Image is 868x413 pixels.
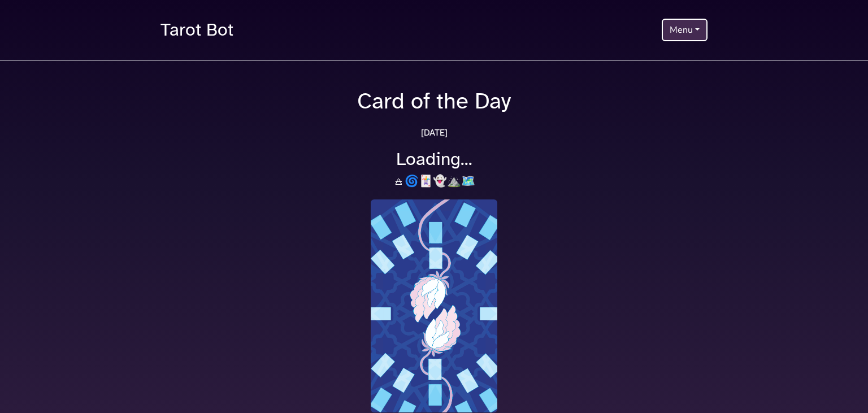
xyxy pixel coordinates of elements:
[154,149,714,170] h2: Loading...
[154,88,714,115] h1: Card of the Day
[160,14,233,46] a: Tarot Bot
[154,126,714,140] p: [DATE]
[371,199,497,412] img: cardBack.jpg
[662,19,708,41] button: Menu
[154,175,714,188] h3: 🜁🌀🃏👻⛰️🗺️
